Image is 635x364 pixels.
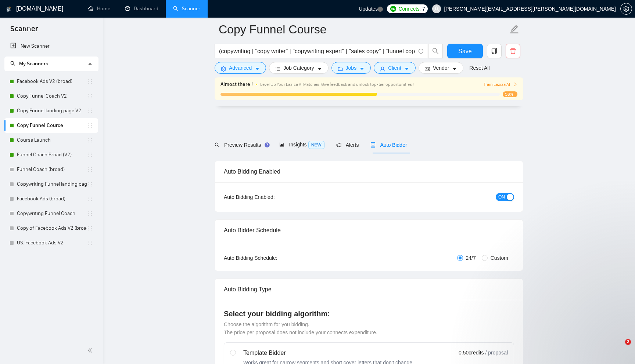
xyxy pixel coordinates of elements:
[87,181,93,187] span: holder
[173,6,200,12] a: searchScanner
[4,39,98,54] li: New Scanner
[215,62,266,74] button: settingAdvancedcaret-down
[4,103,98,118] li: Copy Funnel landing page V2
[399,5,421,13] span: Connects:
[425,66,430,72] span: idcard
[4,23,44,39] span: Scanner
[4,236,98,250] li: US. Facebook Ads V2
[17,133,87,148] a: Course Launch
[283,64,314,72] span: Job Category
[243,349,414,357] div: Template Bidder
[224,193,320,201] div: Auto Bidding Enabled:
[428,48,442,54] span: search
[346,64,357,72] span: Jobs
[380,66,385,72] span: user
[428,44,443,58] button: search
[264,142,270,148] div: Tooltip anchor
[220,80,253,88] span: Almost there !
[625,339,631,345] span: 2
[224,254,320,262] div: Auto Bidding Schedule:
[17,192,87,206] a: Facebook Ads (broad)
[17,162,87,177] a: Funnel Coach (broad)
[88,6,110,12] a: homeHome
[336,142,341,148] span: notification
[498,193,505,201] span: ON
[87,225,93,231] span: holder
[224,220,514,241] div: Auto Bidder Schedule
[87,196,93,202] span: holder
[87,137,93,143] span: holder
[279,142,284,147] span: area-chart
[419,62,463,74] button: idcardVendorcaret-down
[255,66,260,72] span: caret-down
[469,64,489,72] a: Reset All
[269,62,328,74] button: barsJob Categorycaret-down
[4,74,98,89] li: Facebook Ads V2 (broad)
[17,89,87,103] a: Copy Funnel Coach V2
[434,6,439,11] span: user
[359,6,378,12] span: Updates
[279,142,324,148] span: Insights
[6,3,11,15] img: logo
[275,66,280,72] span: bars
[487,48,501,54] span: copy
[506,44,520,58] button: delete
[308,141,324,149] span: NEW
[17,236,87,250] a: US. Facebook Ads V2
[4,162,98,177] li: Funnel Coach (broad)
[4,148,98,162] li: Funnel Coach Broad (V2)
[17,177,87,192] a: Copywriting Funnel landing page
[610,339,628,357] iframe: Intercom live chat
[17,148,87,162] a: Funnel Coach Broad (V2)
[87,79,93,84] span: holder
[4,118,98,133] li: Copy Funnel Course
[229,64,252,72] span: Advanced
[374,62,416,74] button: userClientcaret-down
[513,82,517,87] span: right
[215,142,268,148] span: Preview Results
[4,206,98,221] li: Copywriting Funnel Coach
[224,309,514,319] h4: Select your bidding algorithm:
[506,48,520,54] span: delete
[338,66,343,72] span: folder
[487,44,502,58] button: copy
[10,61,15,66] span: search
[503,91,517,97] span: 56%
[4,221,98,236] li: Copy of Facebook Ads V2 (broad)
[463,254,479,262] span: 24/7
[317,66,322,72] span: caret-down
[17,103,87,118] a: Copy Funnel landing page V2
[87,167,93,172] span: holder
[125,6,158,12] a: dashboardDashboard
[87,123,93,128] span: holder
[17,118,87,133] a: Copy Funnel Course
[10,61,48,67] span: My Scanners
[87,347,95,354] span: double-left
[4,177,98,192] li: Copywriting Funnel landing page
[87,240,93,246] span: holder
[224,279,514,300] div: Auto Bidding Type
[621,6,632,12] span: setting
[620,3,632,15] button: setting
[87,108,93,114] span: holder
[87,152,93,158] span: holder
[485,349,508,356] span: / proposal
[459,349,484,357] span: 0.50 credits
[390,6,396,12] img: upwork-logo.png
[452,66,457,72] span: caret-down
[17,206,87,221] a: Copywriting Funnel Coach
[370,142,376,148] span: robot
[388,64,401,72] span: Client
[422,5,425,13] span: 7
[433,64,449,72] span: Vendor
[19,61,48,67] span: My Scanners
[404,66,409,72] span: caret-down
[620,6,632,12] a: setting
[4,133,98,148] li: Course Launch
[484,81,517,88] span: Train Laziza AI
[4,192,98,206] li: Facebook Ads (broad)
[359,66,365,72] span: caret-down
[87,211,93,216] span: holder
[10,39,92,54] a: New Scanner
[336,142,359,148] span: Alerts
